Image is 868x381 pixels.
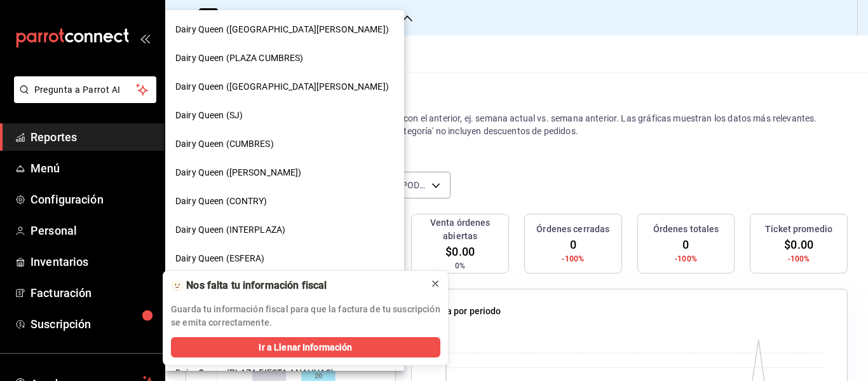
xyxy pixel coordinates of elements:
[165,244,404,273] div: Dairy Queen (ESFERA)
[165,130,404,158] div: Dairy Queen (CUMBRES)
[175,366,334,380] span: Dairy Queen (PLAZA FIESTA ANAHUAC)
[165,44,404,73] div: Dairy Queen (PLAZA CUMBRES)
[175,109,243,122] span: Dairy Queen (SJ)
[165,216,404,244] div: Dairy Queen (INTERPLAZA)
[171,279,420,293] div: 🫥 Nos falta tu información fiscal
[165,187,404,216] div: Dairy Queen (CONTRY)
[175,166,302,179] span: Dairy Queen ([PERSON_NAME])
[175,252,265,265] span: Dairy Queen (ESFERA)
[175,52,304,65] span: Dairy Queen (PLAZA CUMBRES)
[175,195,268,208] span: Dairy Queen (CONTRY)
[175,80,389,94] span: Dairy Queen ([GEOGRAPHIC_DATA][PERSON_NAME])
[165,73,404,101] div: Dairy Queen ([GEOGRAPHIC_DATA][PERSON_NAME])
[171,303,440,329] p: Guarda tu información fiscal para que la factura de tu suscripción se emita correctamente.
[175,137,274,151] span: Dairy Queen (CUMBRES)
[165,101,404,130] div: Dairy Queen (SJ)
[165,158,404,187] div: Dairy Queen ([PERSON_NAME])
[165,15,404,44] div: Dairy Queen ([GEOGRAPHIC_DATA][PERSON_NAME])
[175,223,285,237] span: Dairy Queen (INTERPLAZA)
[175,23,389,36] span: Dairy Queen ([GEOGRAPHIC_DATA][PERSON_NAME])
[259,341,352,354] span: Ir a Llenar Información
